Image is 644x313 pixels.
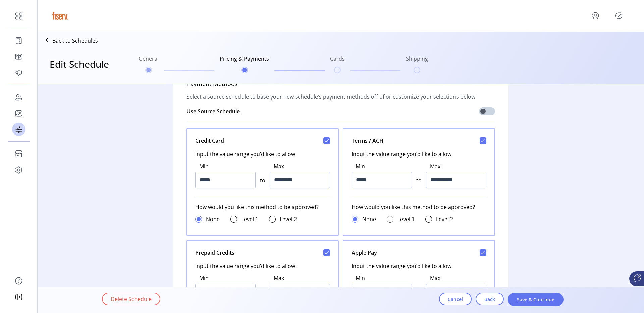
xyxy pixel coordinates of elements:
p: Back to Schedules [52,37,98,45]
h6: Pricing & Payments [220,55,269,67]
label: Level 2 [436,215,453,223]
span: Prepaid Credits [195,249,234,257]
label: Level 2 [280,215,297,223]
label: Min [199,274,256,282]
span: Input the value range you’d like to allow. [352,257,486,270]
h3: Edit Schedule [50,57,109,71]
button: Publisher Panel [613,10,624,21]
span: Input the value range you’d like to allow. [195,145,330,158]
button: Cancel [439,293,472,305]
label: None [206,215,220,223]
span: Terms / ACH [352,137,383,145]
span: to [260,176,265,188]
span: Back [484,296,495,303]
img: logo [51,6,70,25]
label: Level 1 [241,215,258,223]
button: Save & Continue [508,293,563,306]
span: Delete Schedule [111,295,152,303]
span: Credit Card [195,137,224,145]
button: Delete Schedule [102,293,160,305]
label: Max [430,162,486,170]
span: to [416,176,422,188]
button: Back [476,293,504,305]
label: Level 1 [397,215,415,223]
span: Save & Continue [517,296,555,303]
span: How would you like this method to be approved? [352,203,486,211]
label: Min [199,162,256,170]
span: Select a source schedule to base your new schedule’s payment methods off of or customize your sel... [186,92,477,101]
span: Input the value range you’d like to allow. [195,257,330,270]
button: menu [590,10,601,21]
label: Max [274,274,330,282]
label: Min [356,162,412,170]
label: None [362,215,376,223]
span: Apple Pay [352,249,377,257]
label: Min [356,274,412,282]
span: Use Source Schedule [186,108,240,115]
label: Max [430,274,486,282]
span: How would you like this method to be approved? [195,203,330,211]
label: Max [274,162,330,170]
h5: Payment Methods [186,79,238,92]
span: Cancel [448,296,463,303]
span: Input the value range you’d like to allow. [352,145,486,158]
